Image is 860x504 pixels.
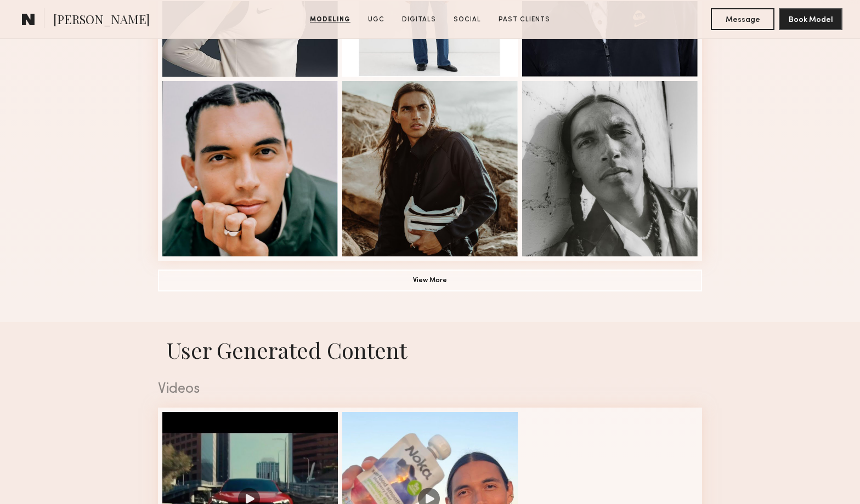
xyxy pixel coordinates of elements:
a: Book Model [779,14,842,24]
a: Past Clients [494,15,555,25]
a: Social [449,15,485,25]
h1: User Generated Content [149,335,711,364]
button: Book Model [779,8,842,30]
button: Message [711,8,774,30]
a: Modeling [305,15,355,25]
button: View More [158,270,702,291]
span: [PERSON_NAME] [53,11,150,30]
a: Digitals [398,15,440,25]
a: UGC [364,15,389,25]
div: Videos [158,382,702,397]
